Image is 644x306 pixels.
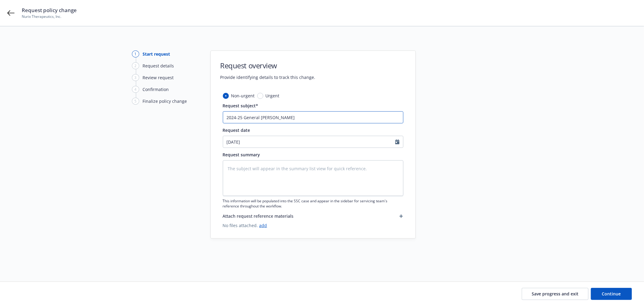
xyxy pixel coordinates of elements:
span: Request date [223,127,250,133]
div: 5 [132,98,139,105]
span: Attach request reference materials [223,213,294,219]
div: 3 [132,74,139,81]
span: Provide identifying details to track this change. [220,74,316,80]
span: Save progress and exit [532,291,578,297]
span: Urgent [266,93,280,99]
span: Continue [602,291,621,297]
button: Save progress and exit [522,288,588,300]
div: 4 [132,86,139,93]
input: MM/DD/YYYY [223,136,395,148]
div: Finalize policy change [143,98,187,104]
span: This information will be populated into the SSC case and appear in the sidebar for servicing team... [223,198,403,209]
a: add [259,223,267,228]
button: Continue [591,288,632,300]
input: The subject will appear in the summary list view for quick reference. [223,111,403,123]
span: Request summary [223,152,260,158]
svg: Calendar [395,139,399,144]
div: Confirmation [143,86,169,93]
span: Non-urgent [231,93,255,99]
div: Start request [143,51,170,57]
input: Non-urgent [223,93,229,99]
span: Nurix Therapeutics, Inc. [22,14,77,19]
span: No files attached. [223,222,403,229]
input: Urgent [257,93,263,99]
div: Review request [143,74,174,81]
span: Request subject* [223,103,258,109]
div: 1 [132,50,139,57]
span: Request policy change [22,7,77,14]
h1: Request overview [220,60,316,70]
div: 2 [132,62,139,69]
div: Request details [143,63,174,69]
